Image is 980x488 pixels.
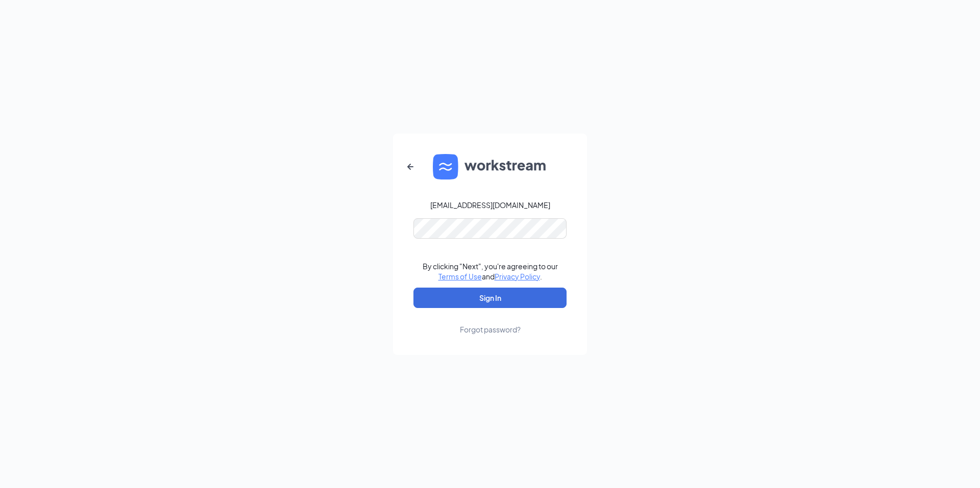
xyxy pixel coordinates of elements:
[433,154,547,179] img: WS logo and Workstream text
[460,308,521,335] a: Forgot password?
[423,261,558,281] div: By clicking "Next", you're agreeing to our and .
[460,324,521,335] div: Forgot password?
[404,161,416,173] svg: ArrowLeftNew
[413,288,567,308] button: Sign In
[495,272,540,281] a: Privacy Policy
[398,155,423,179] button: ArrowLeftNew
[438,272,482,281] a: Terms of Use
[430,200,550,210] div: [EMAIL_ADDRESS][DOMAIN_NAME]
